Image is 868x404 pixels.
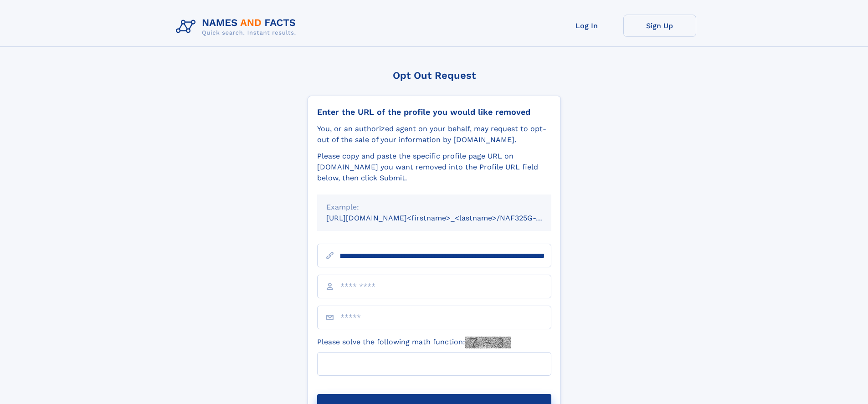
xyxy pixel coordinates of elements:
[172,15,303,39] img: Logo Names and Facts
[550,15,623,37] a: Log In
[326,214,569,222] small: [URL][DOMAIN_NAME]<firstname>_<lastname>/NAF325G-xxxxxxxx
[308,70,561,81] div: Opt Out Request
[317,151,551,184] div: Please copy and paste the specific profile page URL on [DOMAIN_NAME] you want removed into the Pr...
[326,202,542,213] div: Example:
[317,123,551,145] div: You, or an authorized agent on your behalf, may request to opt-out of the sale of your informatio...
[623,15,696,37] a: Sign Up
[317,107,551,117] div: Enter the URL of the profile you would like removed
[317,337,511,348] label: Please solve the following math function:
